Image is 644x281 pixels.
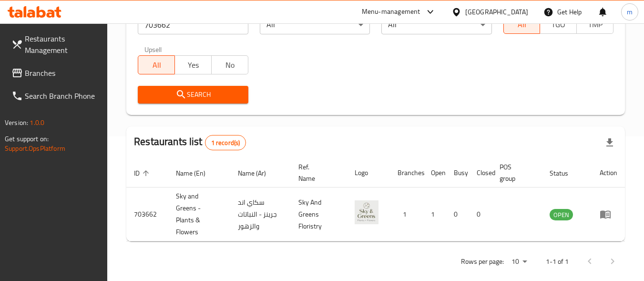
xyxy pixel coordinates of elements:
span: Branches [25,67,100,79]
th: Branches [390,158,423,187]
table: enhanced table [126,158,625,241]
div: Menu-management [362,6,420,18]
button: TGO [540,15,577,34]
button: All [138,55,175,74]
th: Action [592,158,625,187]
td: Sky And Greens Floristry [291,187,347,241]
span: All [508,18,537,31]
td: سكاي اند جرينز - النباتات والزهور [230,187,291,241]
span: Version: [5,116,28,129]
span: Restaurants Management [25,33,100,56]
p: 1-1 of 1 [546,256,569,268]
span: Get support on: [5,133,49,145]
a: Restaurants Management [4,27,108,62]
label: Upsell [144,46,162,52]
th: Busy [446,158,469,187]
div: [GEOGRAPHIC_DATA] [465,7,528,17]
span: No [215,58,245,72]
div: Total records count [205,135,246,150]
span: Ref. Name [298,161,336,184]
span: OPEN [550,209,573,220]
span: Search Branch Phone [25,90,100,102]
a: Branches [4,62,108,84]
p: Rows per page: [461,256,504,268]
a: Support.OpsPlatform [5,142,65,155]
div: Export file [598,131,621,154]
span: All [142,58,171,72]
span: POS group [500,161,531,184]
td: Sky and Greens - Plants & Flowers [168,187,230,241]
h2: Restaurants list [134,135,246,150]
div: All [381,15,491,34]
span: ID [134,167,152,179]
th: Closed [469,158,492,187]
td: 1 [423,187,446,241]
div: All [260,15,370,34]
th: Logo [347,158,390,187]
span: Status [550,167,581,179]
span: 1 record(s) [205,138,246,147]
button: Yes [174,55,212,74]
td: 0 [469,187,492,241]
span: Yes [179,58,208,72]
span: Name (Ar) [238,167,278,179]
a: Search Branch Phone [4,84,108,107]
input: Search for restaurant name or ID.. [138,15,248,34]
td: 703662 [126,187,168,241]
td: 0 [446,187,469,241]
span: Search [145,89,240,101]
button: No [211,55,248,74]
span: TGO [544,18,573,31]
div: Rows per page: [508,255,531,269]
button: All [503,15,541,34]
div: Menu [600,208,617,220]
button: Search [138,86,248,104]
span: 1.0.0 [30,116,44,129]
span: m [627,7,633,17]
span: Name (En) [176,167,218,179]
th: Open [423,158,446,187]
span: TMP [581,18,610,31]
button: TMP [576,15,613,34]
td: 1 [390,187,423,241]
img: Sky and Greens - Plants & Flowers [355,200,378,224]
